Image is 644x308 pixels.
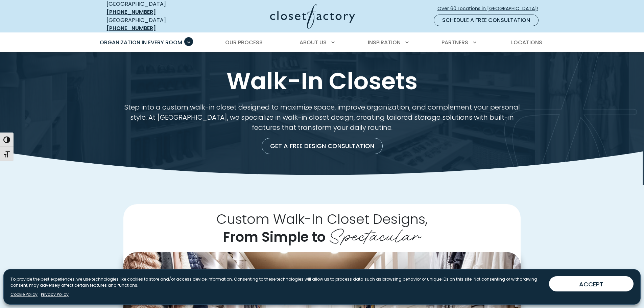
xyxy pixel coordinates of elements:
[434,15,539,26] a: Schedule a Free Consultation
[123,102,521,133] p: Step into a custom walk-in closet designed to maximize space, improve organization, and complemen...
[105,68,539,94] h1: Walk-In Closets
[442,39,468,46] span: Partners
[106,24,156,32] a: [PHONE_NUMBER]
[437,3,544,15] a: Over 60 Locations in [GEOGRAPHIC_DATA]!
[300,39,327,46] span: About Us
[225,39,263,46] span: Our Process
[270,4,355,29] img: Closet Factory Logo
[437,5,544,12] span: Over 60 Locations in [GEOGRAPHIC_DATA]!
[95,33,549,52] nav: Primary Menu
[10,276,544,288] p: To provide the best experiences, we use technologies like cookies to store and/or access device i...
[511,39,542,46] span: Locations
[100,39,182,46] span: Organization in Every Room
[549,276,634,291] button: ACCEPT
[368,39,401,46] span: Inspiration
[41,291,69,298] a: Privacy Policy
[223,228,326,246] span: From Simple to
[10,291,38,298] a: Cookie Policy
[106,8,156,16] a: [PHONE_NUMBER]
[329,220,421,247] span: Spectacular
[106,16,205,32] div: [GEOGRAPHIC_DATA]
[216,210,428,229] span: Custom Walk-In Closet Designs,
[262,138,383,154] a: Get a Free Design Consultation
